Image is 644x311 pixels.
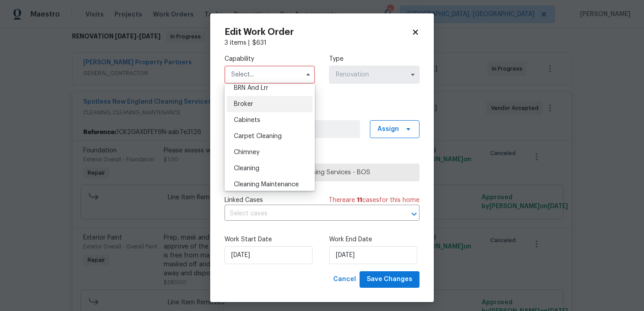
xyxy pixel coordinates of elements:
[367,274,412,285] span: Save Changes
[333,274,356,285] span: Cancel
[225,109,419,118] label: Work Order Manager
[234,181,299,188] span: Cleaning Maintenance
[377,125,399,134] span: Assign
[234,85,268,91] span: BRN And Lrr
[329,66,419,84] input: Select...
[225,38,419,47] div: 3 items |
[329,246,417,264] input: M/D/YYYY
[225,207,394,221] input: Select cases
[225,66,315,84] input: Select...
[225,55,315,63] label: Capability
[225,235,315,244] label: Work Start Date
[360,271,419,288] button: Save Changes
[225,196,263,205] span: Linked Cases
[225,28,411,37] h2: Edit Work Order
[252,40,267,46] span: $ 631
[330,271,360,288] button: Cancel
[329,55,419,63] label: Type
[408,208,420,220] button: Open
[303,69,314,80] button: Hide options
[357,197,362,203] span: 11
[329,196,419,205] span: There are case s for this home
[407,69,418,80] button: Show options
[225,246,313,264] input: M/D/YYYY
[225,152,419,161] label: Trade Partner
[329,235,419,244] label: Work End Date
[234,117,260,123] span: Cabinets
[232,168,412,177] span: Spotless New England Cleaning Services - BOS
[234,133,282,139] span: Carpet Cleaning
[234,149,259,155] span: Chimney
[234,101,253,107] span: Broker
[234,165,259,172] span: Cleaning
